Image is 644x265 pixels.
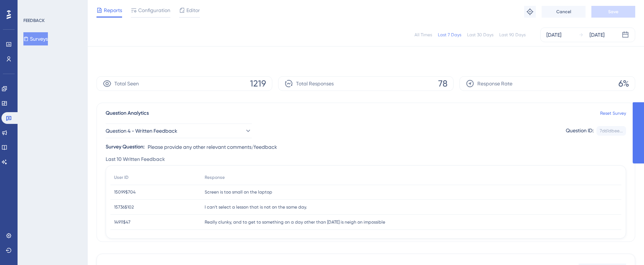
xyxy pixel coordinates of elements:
[414,32,432,38] div: All Times
[600,128,623,134] div: 7d61dbee...
[148,143,277,151] span: Please provide any other relevant comments/feedback
[438,78,447,89] span: 78
[546,30,561,39] div: [DATE]
[106,143,145,151] div: Survey Question:
[499,32,526,38] div: Last 90 Days
[138,6,170,15] span: Configuration
[205,174,225,180] span: Response
[114,204,134,210] span: 15736$102
[591,6,635,18] button: Save
[114,79,139,88] span: Total Seen
[566,126,594,136] div: Question ID:
[104,6,122,15] span: Reports
[205,204,307,210] span: I can't select a lesson that is not on the same day.
[114,174,129,180] span: User ID
[114,189,136,195] span: 15099$704
[542,6,586,18] button: Cancel
[23,18,45,23] div: FEEDBACK
[23,32,48,45] button: Surveys
[608,9,618,15] span: Save
[186,6,200,15] span: Editor
[114,219,130,225] span: 14911$47
[106,126,177,135] span: Question 4 - Written Feedback
[613,236,635,258] iframe: UserGuiding AI Assistant Launcher
[600,110,626,116] a: Reset Survey
[106,109,149,118] span: Question Analytics
[590,30,605,39] div: [DATE]
[205,189,272,195] span: Screen is too small on the laptop
[477,79,512,88] span: Response Rate
[556,9,571,15] span: Cancel
[250,78,266,89] span: 1219
[106,124,252,138] button: Question 4 - Written Feedback
[296,79,334,88] span: Total Responses
[618,78,629,89] span: 6%
[467,32,493,38] div: Last 30 Days
[205,219,385,225] span: Really clunky, and to get to something on a day other than [DATE] is neigh on impossible
[106,155,165,164] span: Last 10 Written Feedback
[438,32,461,38] div: Last 7 Days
